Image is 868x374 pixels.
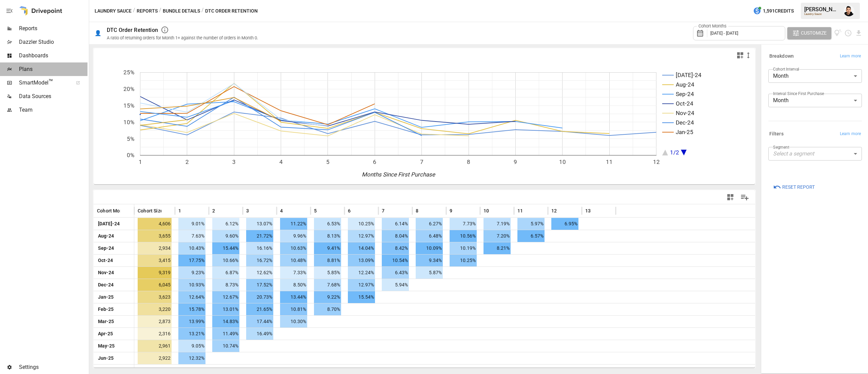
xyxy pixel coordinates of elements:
[768,69,862,83] div: Month
[484,218,511,230] span: 7.19%
[280,207,283,214] span: 4
[450,230,477,242] span: 10.56%
[94,62,755,184] div: A chart.
[782,183,815,191] span: Reset Report
[844,29,852,37] button: Schedule report
[314,218,341,230] span: 6.53%
[212,255,239,266] span: 10.66%
[250,206,259,216] button: Sort
[514,158,517,165] text: 9
[804,6,840,13] div: [PERSON_NAME]
[246,291,273,303] span: 20.73%
[97,267,115,279] span: Nov-24
[844,5,854,16] div: Francisco Sanchez
[348,279,375,291] span: 12.97%
[97,207,127,214] span: Cohort Month
[178,328,205,340] span: 13.21%
[178,291,205,303] span: 12.64%
[348,230,375,242] span: 12.97%
[178,230,205,242] span: 7.63%
[676,100,693,107] text: Oct-24
[212,279,239,291] span: 8.73%
[750,5,796,17] button: 1,591Credits
[676,91,694,97] text: Sep-24
[178,279,205,291] span: 10.93%
[178,352,205,364] span: 12.32%
[585,207,591,214] span: 13
[351,206,361,216] button: Sort
[107,35,258,40] div: A ratio of returning orders for Month 1+ against the number of orders in Month 0.
[517,218,545,230] span: 5.97%
[246,207,249,214] span: 3
[382,255,409,266] span: 10.54%
[382,279,409,291] span: 5.94%
[348,218,375,230] span: 10.25%
[246,328,273,340] span: 16.49%
[834,27,842,39] button: View documentation
[317,206,327,216] button: Sort
[97,218,121,230] span: [DATE]-24
[419,206,429,216] button: Sort
[138,352,172,364] span: 2,922
[178,316,205,328] span: 13.99%
[138,242,172,254] span: 2,934
[840,1,859,20] button: Francisco Sanchez
[127,135,134,142] text: 5%
[212,230,239,242] span: 9.60%
[559,158,566,165] text: 10
[676,81,694,88] text: Aug-24
[362,171,435,178] text: Months Since First Purchase
[97,255,114,266] span: Oct-24
[178,303,205,315] span: 15.78%
[19,65,87,73] span: Plans
[348,242,375,254] span: 14.04%
[138,303,172,315] span: 3,220
[97,230,115,242] span: Aug-24
[138,279,172,291] span: 6,045
[19,92,87,100] span: Data Sources
[382,218,409,230] span: 6.14%
[855,29,863,37] button: Download report
[676,129,693,135] text: Jan-25
[97,328,114,340] span: Apr-25
[283,206,293,216] button: Sort
[138,230,172,242] span: 3,655
[19,363,87,371] span: Settings
[676,72,702,78] text: [DATE]-24
[246,279,273,291] span: 17.52%
[840,131,861,137] span: Learn more
[201,7,204,15] div: /
[246,242,273,254] span: 16.16%
[162,206,172,216] button: Sort
[467,158,470,165] text: 8
[840,53,861,60] span: Learn more
[280,242,307,254] span: 10.63%
[97,340,116,352] span: May-25
[453,206,462,216] button: Sort
[19,79,68,87] span: SmartModel
[232,158,236,165] text: 3
[178,267,205,279] span: 9.23%
[246,267,273,279] span: 12.62%
[212,291,239,303] span: 12.67%
[484,230,511,242] span: 7.20%
[314,255,341,266] span: 8.81%
[710,31,738,36] span: [DATE] - [DATE]
[178,207,181,214] span: 1
[280,267,307,279] span: 7.33%
[127,152,134,158] text: 0%
[123,119,134,126] text: 10%
[804,13,840,16] div: Laundry Sauce
[19,52,87,60] span: Dashboards
[517,207,523,214] span: 11
[382,207,384,214] span: 7
[773,150,814,157] em: Select a segment
[178,255,205,266] span: 17.75%
[212,340,239,352] span: 10.74%
[246,303,273,315] span: 21.65%
[769,130,784,138] h6: Filters
[557,206,567,216] button: Sort
[19,24,87,33] span: Reports
[382,267,409,279] span: 6.43%
[97,352,115,364] span: Jun-25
